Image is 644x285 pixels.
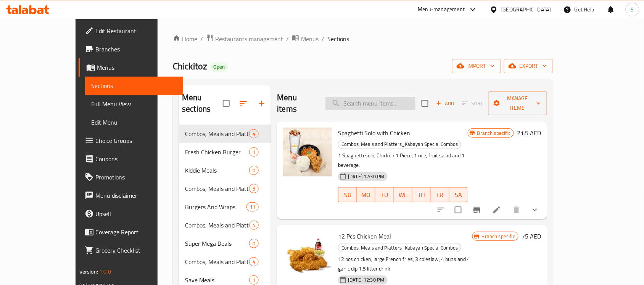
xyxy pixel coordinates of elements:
[530,205,539,215] svg: Show Choices
[79,150,183,168] a: Coupons
[452,59,501,73] button: import
[492,205,501,215] a: Edit menu item
[97,63,177,72] span: Menus
[182,92,223,115] h2: Menu sections
[79,22,183,40] a: Edit Restaurant
[249,221,259,230] div: items
[338,243,461,252] div: Combos, Meals and Platters_Kabayan Special Combos
[95,136,177,145] span: Choice Groups
[173,58,207,75] span: Chickitoz
[249,257,259,266] div: items
[95,173,177,182] span: Promotions
[357,187,375,202] button: MO
[185,202,246,211] span: Burgers And Wraps
[179,253,271,271] div: Combos, Meals and Platters_Crunchy Meals4
[338,231,391,242] span: 12 Pcs Chicken Meal
[488,91,547,115] button: Manage items
[250,185,258,192] span: 5
[507,201,526,219] button: delete
[378,189,391,200] span: TU
[338,243,461,252] span: Combos, Meals and Platters_Kabayan Special Combos
[418,5,465,14] div: Menu-management
[179,216,271,234] div: Combos, Meals and Platters_Indivual Meals4
[345,276,387,283] span: [DATE] 12:30 PM
[185,166,249,175] span: Kiddie Meals
[250,167,258,174] span: 0
[375,187,394,202] button: TU
[91,81,177,90] span: Sections
[185,221,249,230] div: Combos, Meals and Platters_Indivual Meals
[415,189,428,200] span: TH
[85,77,183,95] a: Sections
[85,95,183,113] a: Full Menu View
[206,34,283,44] a: Restaurants management
[249,147,259,157] div: items
[215,34,283,43] span: Restaurants management
[185,147,249,157] span: Fresh Chicken Burger
[218,95,234,111] span: Select all sections
[338,140,461,149] div: Combos, Meals and Platters_Kabayan Special Combos
[79,241,183,259] a: Grocery Checklist
[179,125,271,143] div: Combos, Meals and Platters_Kabayan Special Combos4
[417,95,433,111] span: Select section
[449,187,468,202] button: SA
[173,34,553,44] nav: breadcrumb
[338,140,461,149] span: Combos, Meals and Platters_Kabayan Special Combos
[95,246,177,255] span: Grocery Checklist
[277,92,316,115] h2: Menu items
[338,151,468,170] p: 1 Spaghetti solo, Chicken 1 Piece, 1 rice, fruit salad and 1 beverage.
[397,189,409,200] span: WE
[91,99,177,109] span: Full Menu View
[517,128,541,138] h6: 21.5 AED
[458,61,495,71] span: import
[79,186,183,205] a: Menu disclaimer
[457,98,488,109] span: Select section first
[474,130,514,137] span: Branch specific
[95,26,177,35] span: Edit Restaurant
[185,239,249,248] div: Super Mega Deals
[179,179,271,198] div: Combos, Meals and Platters_Super Mega Deal Meals5
[250,222,258,229] span: 4
[200,34,203,43] li: /
[179,143,271,161] div: Fresh Chicken Burger1
[322,34,324,43] li: /
[234,94,253,112] span: Sort sections
[79,267,98,277] span: Version:
[435,99,456,108] span: Add
[250,277,258,284] span: 1
[85,113,183,131] a: Edit Menu
[250,258,258,266] span: 4
[246,202,259,211] div: items
[185,129,249,138] div: Combos, Meals and Platters_Kabayan Special Combos
[479,233,518,240] span: Branch specific
[249,239,259,248] div: items
[338,187,357,202] button: SU
[433,98,457,109] button: Add
[79,205,183,223] a: Upsell
[249,184,259,193] div: items
[338,127,410,139] span: Spaghetti Solo with Chicken
[325,97,415,110] input: search
[433,98,457,109] span: Add item
[250,240,258,247] span: 0
[526,201,544,219] button: show more
[185,184,249,193] span: Combos, Meals and Platters_Super Mega Deal Meals
[249,275,259,285] div: items
[79,223,183,241] a: Coverage Report
[394,187,412,202] button: WE
[95,227,177,237] span: Coverage Report
[79,168,183,186] a: Promotions
[522,231,541,242] h6: 75 AED
[338,255,472,274] p: 12 pcs chicken, large French fries, 3 coleslaw, 4 buns and 4 garlic dip.1.5 litter drink
[95,209,177,218] span: Upsell
[360,189,372,200] span: MO
[185,275,249,285] span: Save Meals
[468,201,486,219] button: Branch-specific-item
[341,189,354,200] span: SU
[179,198,271,216] div: Burgers And Wraps11
[432,201,450,219] button: sort-choices
[510,61,547,71] span: export
[179,234,271,253] div: Super Mega Deals0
